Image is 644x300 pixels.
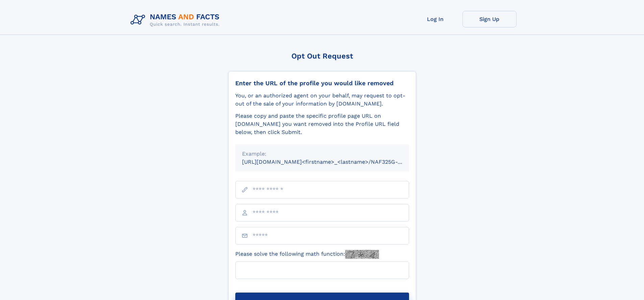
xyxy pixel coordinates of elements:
[408,11,462,27] a: Log In
[228,52,416,60] div: Opt Out Request
[242,150,402,158] div: Example:
[462,11,517,27] a: Sign Up
[235,92,409,108] div: You, or an authorized agent on your behalf, may request to opt-out of the sale of your informatio...
[242,159,422,165] small: [URL][DOMAIN_NAME]<firstname>_<lastname>/NAF325G-xxxxxxxx
[235,112,409,136] div: Please copy and paste the specific profile page URL on [DOMAIN_NAME] you want removed into the Pr...
[128,11,225,29] img: Logo Names and Facts
[235,250,379,259] label: Please solve the following math function:
[235,79,409,87] div: Enter the URL of the profile you would like removed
